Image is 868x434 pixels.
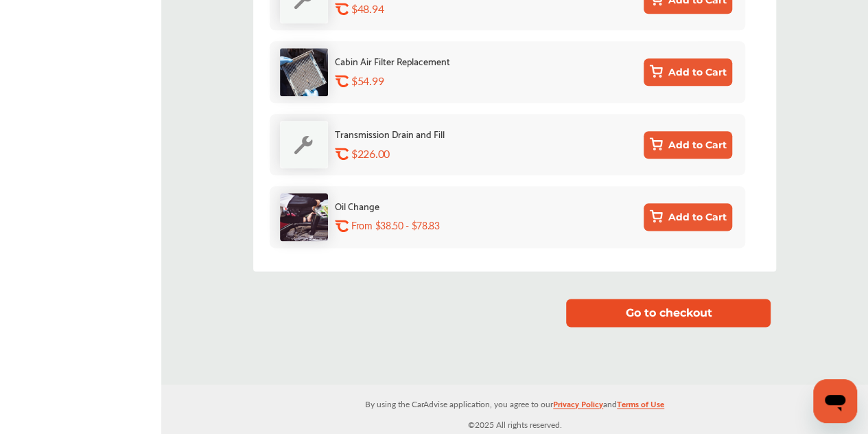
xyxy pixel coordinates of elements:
[280,48,328,96] img: cabin-air-filter-replacement-thumb.jpg
[335,53,450,69] div: Cabin Air Filter Replacement
[161,385,868,434] div: © 2025 All rights reserved.
[351,2,479,15] div: $48.94
[280,193,328,241] img: oil-change-thumb.jpg
[566,299,771,327] button: Go to checkout
[335,126,445,141] div: Transmission Drain and Fill
[351,74,479,87] div: $54.99
[644,131,732,159] button: Add to Cart
[617,396,664,418] a: Terms of Use
[553,396,603,418] a: Privacy Policy
[644,203,732,231] button: Add to Cart
[644,58,732,86] button: Add to Cart
[280,121,328,168] img: default_wrench_icon.d1a43860.svg
[351,219,440,232] p: From $38.50 - $78.83
[813,379,857,423] iframe: Button to launch messaging window
[351,147,479,160] div: $226.00
[161,396,868,411] p: By using the CarAdvise application, you agree to our and
[335,198,379,214] div: Oil Change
